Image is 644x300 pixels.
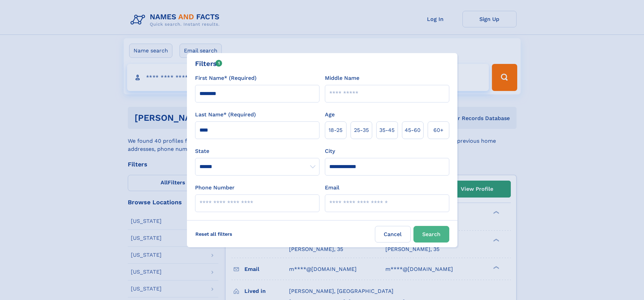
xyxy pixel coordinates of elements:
[195,111,256,119] label: Last Name* (Required)
[195,59,222,69] div: Filters
[379,126,395,134] span: 35‑45
[191,226,237,242] label: Reset all filters
[433,126,444,134] span: 60+
[325,111,335,119] label: Age
[195,147,319,155] label: State
[405,126,421,134] span: 45‑60
[195,74,257,82] label: First Name* (Required)
[354,126,369,134] span: 25‑35
[329,126,342,134] span: 18‑25
[325,74,359,82] label: Middle Name
[325,147,335,155] label: City
[195,184,235,192] label: Phone Number
[375,226,411,243] label: Cancel
[413,226,449,243] button: Search
[325,184,339,192] label: Email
